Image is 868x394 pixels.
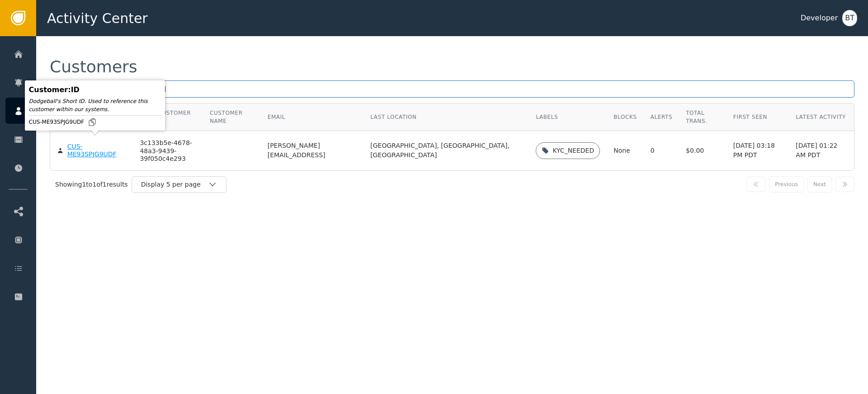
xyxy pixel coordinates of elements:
[552,146,594,155] div: KYC_NEEDED
[268,113,357,121] div: Email
[796,113,847,121] div: Latest Activity
[47,8,148,28] span: Activity Center
[726,131,789,170] td: [DATE] 03:18 PM PDT
[261,131,364,170] td: [PERSON_NAME][EMAIL_ADDRESS]
[644,131,679,170] td: 0
[132,176,226,193] button: Display 5 per page
[29,84,161,95] div: Customer : ID
[29,117,161,127] div: CUS-ME93SPJG9UDF
[801,13,838,23] div: Developer
[733,113,783,121] div: First Seen
[536,113,600,121] div: Labels
[67,143,127,159] div: CUS-ME93SPJG9UDF
[370,113,522,121] div: Last Location
[686,109,720,125] div: Total Trans.
[842,10,857,26] button: BT
[50,80,854,98] input: Search by name, email, or ID
[141,180,208,189] div: Display 5 per page
[50,59,137,75] div: Customers
[210,109,254,125] div: Customer Name
[363,131,529,170] td: [GEOGRAPHIC_DATA], [GEOGRAPHIC_DATA], [GEOGRAPHIC_DATA]
[613,113,637,121] div: Blocks
[140,139,196,163] div: 3c133b5e-4678-48a3-9439-39f050c4e293
[789,131,854,170] td: [DATE] 01:22 AM PDT
[679,131,726,170] td: $0.00
[29,97,161,113] div: Dodgeball's Short ID. Used to reference this customer within our systems.
[613,146,637,155] div: None
[651,113,673,121] div: Alerts
[55,180,128,189] div: Showing 1 to 1 of 1 results
[140,109,196,125] div: Your Customer ID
